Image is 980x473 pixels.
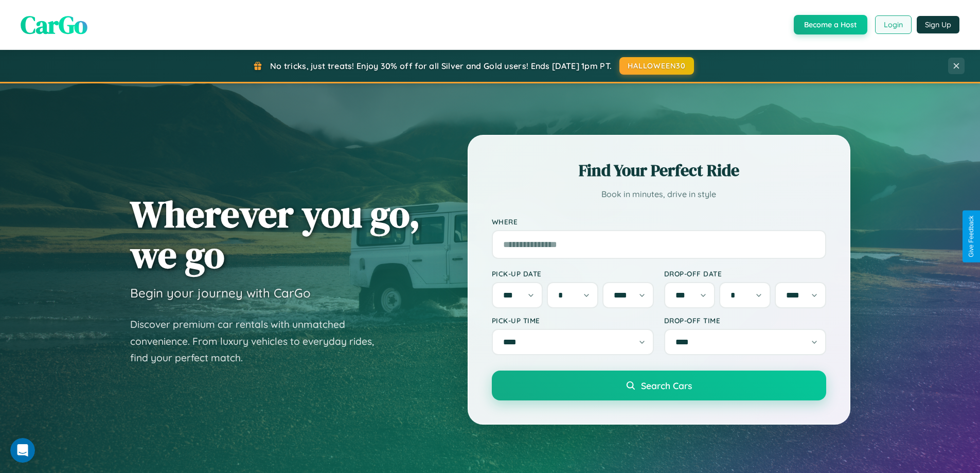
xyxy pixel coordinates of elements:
[492,316,654,325] label: Pick-up Time
[130,194,420,275] h1: Wherever you go, we go
[492,217,826,226] label: Where
[619,57,694,75] button: HALLOWEEN30
[10,438,35,463] iframe: Intercom live chat
[130,316,387,366] p: Discover premium car rentals with unmatched convenience. From luxury vehicles to everyday rides, ...
[641,380,692,391] span: Search Cars
[492,159,826,182] h2: Find Your Perfect Ride
[664,269,826,278] label: Drop-off Date
[664,316,826,325] label: Drop-off Time
[492,371,826,400] button: Search Cars
[492,187,826,202] p: Book in minutes, drive in style
[917,16,959,33] button: Sign Up
[794,15,867,34] button: Become a Host
[492,269,654,278] label: Pick-up Date
[968,216,975,257] div: Give Feedback
[875,15,912,34] button: Login
[21,8,87,42] span: CarGo
[270,61,612,71] span: No tricks, just treats! Enjoy 30% off for all Silver and Gold users! Ends [DATE] 1pm PT.
[130,285,311,301] h3: Begin your journey with CarGo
